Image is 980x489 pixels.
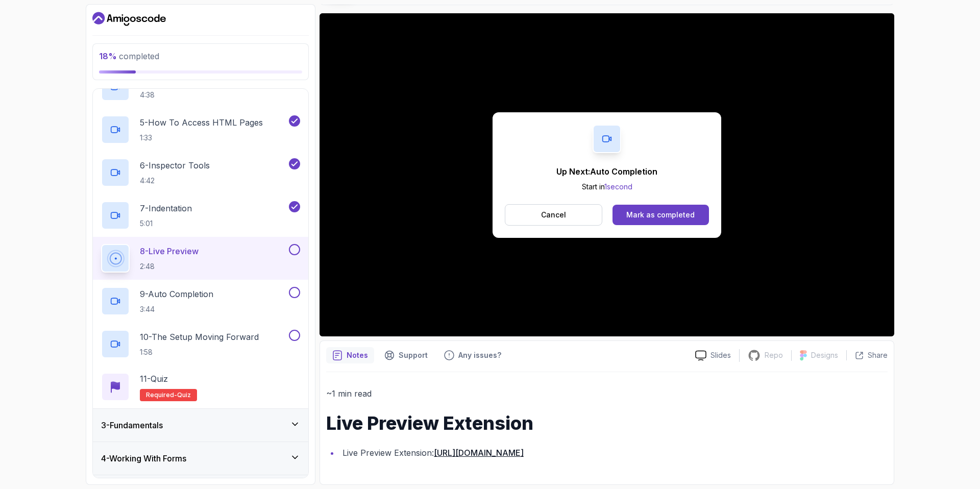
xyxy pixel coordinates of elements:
[140,218,192,229] p: 5:01
[146,391,177,399] span: Required-
[140,245,199,257] p: 8 - Live Preview
[101,115,300,144] button: 5-How To Access HTML Pages1:33
[326,386,888,401] p: ~1 min read
[92,11,166,27] a: Dashboard
[458,350,501,360] p: Any issues?
[434,448,524,458] a: [URL][DOMAIN_NAME]
[378,347,434,363] button: Support button
[868,350,888,360] p: Share
[101,330,300,358] button: 10-The Setup Moving Forward1:58
[612,205,709,225] button: Mark as completed
[140,288,213,300] p: 9 - Auto Completion
[326,347,374,363] button: notes button
[846,350,888,360] button: Share
[140,373,168,385] p: 11 - Quiz
[177,391,191,399] span: quiz
[326,413,888,433] h1: Live Preview Extension
[101,419,163,431] h3: 3 - Fundamentals
[399,350,428,360] p: Support
[140,331,259,343] p: 10 - The Setup Moving Forward
[347,350,368,360] p: Notes
[140,90,236,100] p: 4:38
[99,51,159,61] span: completed
[140,159,210,172] p: 6 - Inspector Tools
[556,165,657,178] p: Up Next: Auto Completion
[811,350,838,360] p: Designs
[101,373,300,401] button: 11-QuizRequired-quiz
[140,304,213,314] p: 3:44
[101,287,300,315] button: 9-Auto Completion3:44
[140,176,210,186] p: 4:42
[101,244,300,273] button: 8-Live Preview2:48
[93,409,308,442] button: 3-Fundamentals
[626,210,695,220] div: Mark as completed
[765,350,783,360] p: Repo
[140,261,199,272] p: 2:48
[710,350,731,360] p: Slides
[505,204,602,226] button: Cancel
[687,350,739,361] a: Slides
[339,446,888,460] li: Live Preview Extension:
[101,201,300,230] button: 7-Indentation5:01
[604,182,632,191] span: 1 second
[99,51,117,61] span: 18 %
[438,347,507,363] button: Feedback button
[140,116,263,129] p: 5 - How To Access HTML Pages
[556,182,657,192] p: Start in
[140,202,192,214] p: 7 - Indentation
[320,13,894,336] iframe: 9 - Live Preview
[140,133,263,143] p: 1:33
[101,452,186,464] h3: 4 - Working With Forms
[101,158,300,187] button: 6-Inspector Tools4:42
[541,210,566,220] p: Cancel
[140,347,259,357] p: 1:58
[93,442,308,475] button: 4-Working With Forms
